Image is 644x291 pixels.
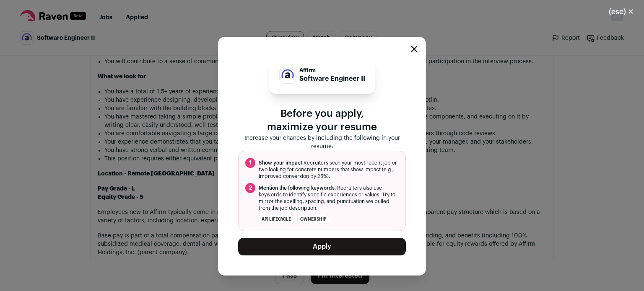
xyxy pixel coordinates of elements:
span: 1 [245,158,255,168]
p: Before you apply, maximize your resume [238,107,406,134]
span: 2 [245,183,255,193]
button: Apply [238,238,406,255]
button: Close modal [411,46,418,52]
img: b8aebdd1f910e78187220eb90cc21d50074b3a99d53b240b52f0c4a299e1e609.jpg [280,67,296,83]
span: Recruiters scan your most recent job or two looking for concrete numbers that show impact (e.g., ... [259,160,399,180]
span: . Recruiters also use keywords to identify specific experiences or values. Try to mirror the spel... [259,185,399,211]
p: Software Engineer II [299,74,365,84]
p: Increase your chances by including the following in your resume: [238,134,406,151]
li: ownership [297,215,329,224]
span: Show your impact. [259,160,304,165]
button: Close modal [599,3,644,21]
p: Affirm [299,67,365,74]
li: API lifecycle [259,215,294,224]
span: Mention the following keywords [259,185,335,191]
